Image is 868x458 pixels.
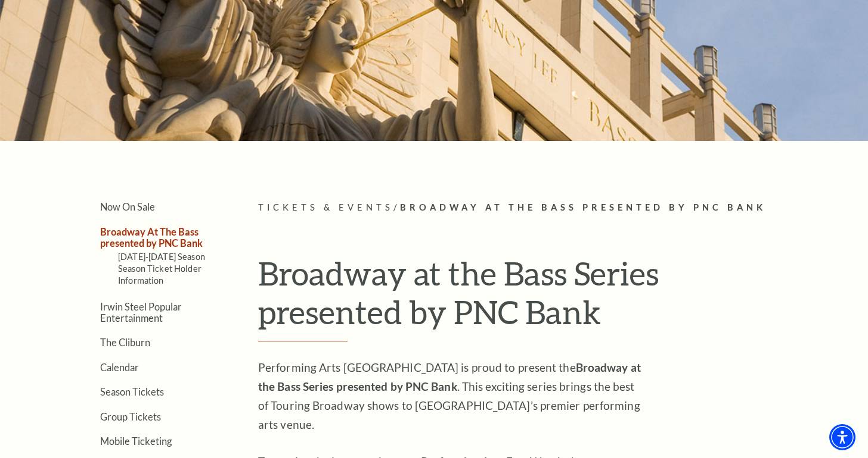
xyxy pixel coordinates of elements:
[100,411,161,422] a: Group Tickets
[100,201,155,212] a: Now On Sale
[258,202,393,212] span: Tickets & Events
[118,252,205,262] a: [DATE]-[DATE] Season
[100,337,150,348] a: The Cliburn
[100,386,164,397] a: Season Tickets
[100,301,182,324] a: Irwin Steel Popular Entertainment
[118,263,201,286] a: Season Ticket Holder Information
[100,226,203,249] a: Broadway At The Bass presented by PNC Bank
[258,358,646,434] p: Performing Arts [GEOGRAPHIC_DATA] is proud to present the . This exciting series brings the best ...
[100,362,139,373] a: Calendar
[258,200,804,215] p: /
[100,435,172,447] a: Mobile Ticketing
[400,202,766,212] span: Broadway At The Bass presented by PNC Bank
[829,424,855,450] div: Accessibility Menu
[258,254,804,341] h1: Broadway at the Bass Series presented by PNC Bank
[258,360,641,393] strong: Broadway at the Bass Series presented by PNC Bank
